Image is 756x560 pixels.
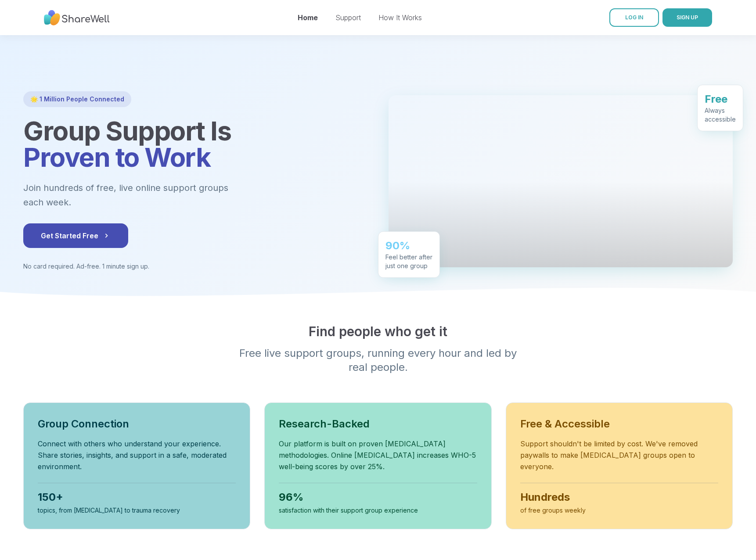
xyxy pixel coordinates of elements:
p: No card required. Ad-free. 1 minute sign up. [23,262,367,271]
p: Our platform is built on proven [MEDICAL_DATA] methodologies. Online [MEDICAL_DATA] increases WHO... [279,438,477,472]
div: Hundreds [520,490,718,504]
a: Home [298,13,318,22]
span: Get Started Free [41,230,111,241]
span: LOG IN [625,14,643,21]
div: satisfaction with their support group experience [279,506,477,515]
a: Support [335,13,361,22]
div: 96% [279,490,477,504]
p: Connect with others who understand your experience. Share stories, insights, and support in a saf... [38,438,236,472]
h3: Research-Backed [279,417,477,431]
img: ShareWell Nav Logo [44,6,110,30]
h2: Find people who get it [23,323,733,339]
h3: Free & Accessible [520,417,718,431]
div: topics, from [MEDICAL_DATA] to trauma recovery [38,506,236,515]
p: Free live support groups, running every hour and led by real people. [209,346,547,374]
h3: Group Connection [38,417,236,431]
button: Get Started Free [23,223,128,248]
a: LOG IN [609,8,659,27]
h1: Group Support Is [23,118,367,170]
div: Free [705,92,736,106]
a: How It Works [378,13,422,22]
button: SIGN UP [662,8,712,27]
p: Join hundreds of free, live online support groups each week. [23,181,276,209]
span: SIGN UP [677,14,698,21]
div: of free groups weekly [520,506,718,515]
p: Support shouldn't be limited by cost. We've removed paywalls to make [MEDICAL_DATA] groups open t... [520,438,718,472]
div: 150+ [38,490,236,504]
span: Proven to Work [23,141,210,173]
div: 90% [385,239,432,253]
div: Always accessible [705,106,736,124]
div: 🌟 1 Million People Connected [23,91,131,107]
div: Feel better after just one group [385,253,432,270]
